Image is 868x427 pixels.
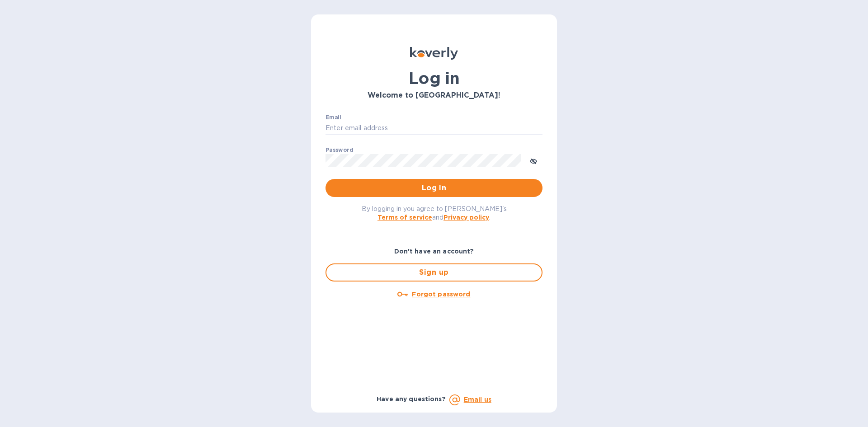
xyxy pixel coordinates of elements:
[377,214,432,221] a: Terms of service
[394,248,474,255] b: Don't have an account?
[410,47,458,60] img: Koverly
[334,267,534,278] span: Sign up
[325,69,542,88] h1: Log in
[325,122,542,135] input: Enter email address
[325,115,341,120] label: Email
[325,263,542,282] button: Sign up
[362,205,507,221] span: By logging in you agree to [PERSON_NAME]'s and .
[325,91,542,100] h3: Welcome to [GEOGRAPHIC_DATA]!
[325,147,353,153] label: Password
[325,179,542,197] button: Log in
[524,151,542,169] button: toggle password visibility
[412,291,470,298] u: Forgot password
[443,214,489,221] a: Privacy policy
[333,183,535,193] span: Log in
[464,396,491,403] a: Email us
[377,395,446,403] b: Have any questions?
